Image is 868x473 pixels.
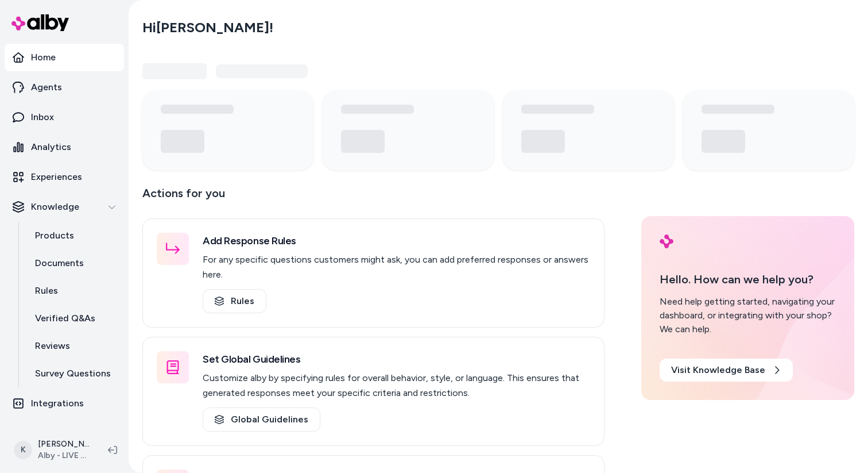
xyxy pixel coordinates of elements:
p: Knowledge [31,200,79,214]
a: Home [5,44,124,71]
a: Rules [203,289,266,313]
p: Products [35,229,74,243]
p: Reviews [35,339,70,353]
p: Analytics [31,140,71,154]
a: Reviews [24,332,124,360]
a: Documents [24,249,124,277]
p: Agents [31,80,62,94]
h2: Hi [PERSON_NAME] ! [142,19,273,36]
a: Survey Questions [24,360,124,387]
p: Verified Q&As [35,312,95,325]
a: Experiences [5,163,124,191]
p: Inbox [31,110,54,124]
div: Need help getting started, navigating your dashboard, or integrating with your shop? We can help. [660,295,836,336]
img: alby Logo [11,14,69,31]
a: Rules [24,277,124,305]
p: Rules [35,284,58,298]
a: Products [24,222,124,249]
p: Customize alby by specifying rules for overall behavior, style, or language. This ensures that ge... [203,371,590,401]
p: Experiences [31,170,82,184]
p: Integrations [31,397,84,410]
p: Home [31,51,56,64]
button: K[PERSON_NAME]Alby - LIVE on [DOMAIN_NAME] [7,432,99,468]
h3: Set Global Guidelines [203,351,590,367]
a: Global Guidelines [203,407,320,432]
a: Inbox [5,103,124,131]
p: Survey Questions [35,367,111,380]
a: Visit Knowledge Base [660,359,793,382]
a: Agents [5,74,124,101]
a: Analytics [5,133,124,161]
p: For any specific questions customers might ask, you can add preferred responses or answers here. [203,252,590,282]
a: Integrations [5,390,124,417]
p: Hello. How can we help you? [660,271,836,288]
p: Documents [35,256,84,270]
span: Alby - LIVE on [DOMAIN_NAME] [38,450,90,462]
span: K [14,441,32,459]
button: Knowledge [5,193,124,221]
p: [PERSON_NAME] [38,439,90,450]
p: Actions for you [142,184,604,211]
h3: Add Response Rules [203,233,590,249]
a: Verified Q&As [24,305,124,332]
img: alby Logo [660,234,673,248]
